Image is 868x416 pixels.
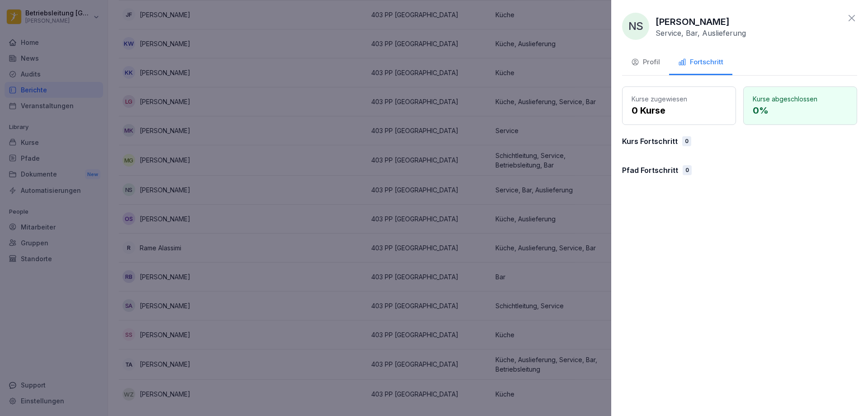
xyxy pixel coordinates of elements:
[631,57,660,67] div: Profil
[682,136,691,146] div: 0
[683,165,692,175] div: 0
[656,15,730,29] p: [PERSON_NAME]
[656,29,746,38] p: Service, Bar, Auslieferung
[632,104,726,117] p: 0 Kurse
[622,13,649,40] div: NS
[753,94,848,104] p: Kurse abgeschlossen
[678,57,723,67] div: Fortschritt
[622,136,678,147] p: Kurs Fortschritt
[622,51,669,75] button: Profil
[632,94,726,104] p: Kurse zugewiesen
[622,165,678,176] p: Pfad Fortschritt
[669,51,732,75] button: Fortschritt
[753,104,848,117] p: 0 %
